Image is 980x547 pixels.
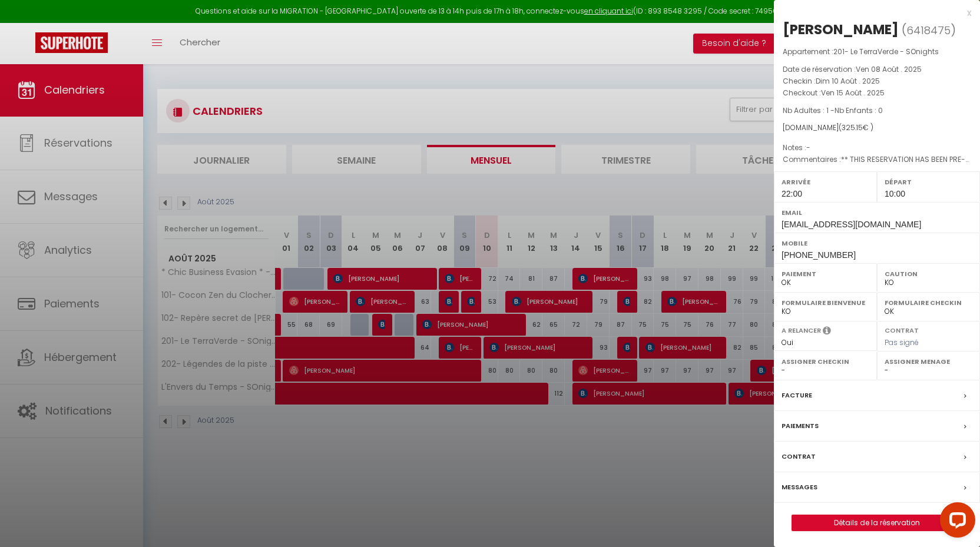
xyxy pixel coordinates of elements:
div: [PERSON_NAME] [783,20,899,39]
span: 325.15 [842,122,863,132]
label: Paiements [782,420,819,432]
label: Assigner Checkin [782,356,869,367]
span: - [806,142,810,153]
label: Arrivée [782,176,869,188]
i: Sélectionner OUI si vous souhaiter envoyer les séquences de messages post-checkout [823,326,831,339]
span: Ven 08 Août . 2025 [856,64,922,74]
span: ( ) [902,22,956,38]
span: 22:00 [782,189,802,198]
a: Détails de la réservation [792,515,962,531]
label: Assigner Menage [885,356,972,367]
div: x [774,6,971,20]
p: Checkout : [783,87,971,99]
iframe: LiveChat chat widget [931,498,980,547]
label: Départ [885,176,972,188]
label: Email [782,207,972,218]
label: Facture [782,389,812,402]
p: Checkin : [783,75,971,87]
span: Nb Adultes : 1 - [783,105,883,115]
label: Contrat [885,326,919,333]
span: 6418475 [906,23,951,38]
label: Mobile [782,237,972,249]
label: Formulaire Bienvenue [782,297,869,309]
span: [PHONE_NUMBER] [782,250,856,260]
span: [EMAIL_ADDRESS][DOMAIN_NAME] [782,220,921,229]
label: A relancer [782,326,821,336]
div: [DOMAIN_NAME] [783,122,971,134]
label: Contrat [782,450,816,463]
label: Formulaire Checkin [885,297,972,309]
span: Dim 10 Août . 2025 [816,76,880,86]
p: Appartement : [783,46,971,58]
label: Paiement [782,268,869,280]
p: Commentaires : [783,154,971,165]
p: Date de réservation : [783,64,971,75]
span: 10:00 [885,189,905,198]
label: Caution [885,268,972,280]
p: Notes : [783,142,971,154]
span: ( € ) [839,122,873,132]
label: Messages [782,481,817,493]
span: Pas signé [885,337,919,347]
span: Ven 15 Août . 2025 [821,88,885,98]
span: Nb Enfants : 0 [835,105,883,115]
button: Détails de la réservation [792,515,962,531]
span: 201- Le TerraVerde - SOnights [833,47,939,57]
